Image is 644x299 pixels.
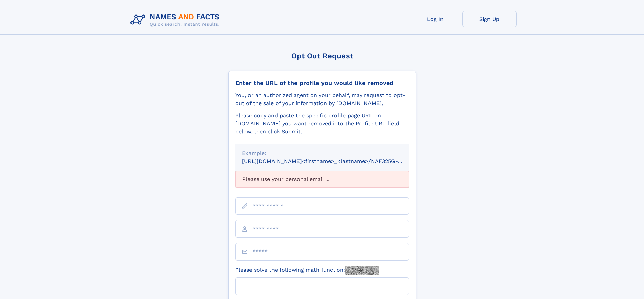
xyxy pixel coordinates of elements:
div: Please use your personal email ... [235,171,409,188]
a: Sign Up [462,11,517,27]
div: Please copy and paste the specific profile page URL on [DOMAIN_NAME] you want removed into the Pr... [235,112,409,136]
div: Enter the URL of the profile you would like removed [235,79,409,87]
small: [URL][DOMAIN_NAME]<firstname>_<lastname>/NAF325G-xxxxxxxx [242,158,422,165]
div: Opt Out Request [228,52,416,60]
img: Logo Names and Facts [128,11,225,29]
label: Please solve the following math function: [235,266,379,275]
div: You, or an authorized agent on your behalf, may request to opt-out of the sale of your informatio... [235,91,409,108]
a: Log In [408,11,462,27]
div: Example: [242,149,402,157]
